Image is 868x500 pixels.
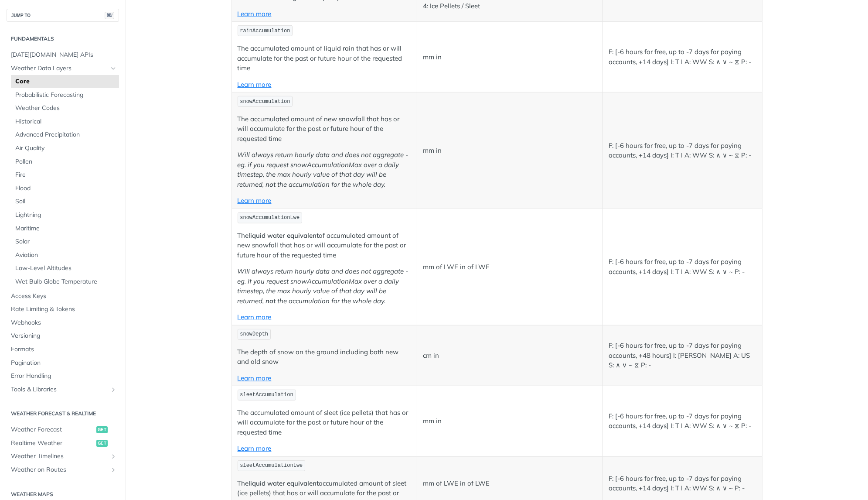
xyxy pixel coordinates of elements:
[15,264,117,273] span: Low-Level Altitudes
[11,128,119,141] a: Advanced Precipitation
[240,462,303,469] span: sleetAccumulationLwe
[7,316,119,329] a: Webhooks
[240,215,300,221] span: snowAccumulationLwe
[609,47,756,67] p: F: [-6 hours for free, up to -7 days for paying accounts, +14 days] I: T I A: WW S: ∧ ∨ ~ ⧖ P: -
[238,374,272,382] a: Learn more
[15,251,117,260] span: Aviation
[15,130,117,139] span: Advanced Precipitation
[423,479,597,489] p: mm of LWE in of LWE
[7,290,119,303] a: Access Keys
[7,356,119,370] a: Pagination
[609,257,756,277] p: F: [-6 hours for free, up to -7 days for paying accounts, +14 days] I: T I A: WW S: ∧ ∨ ~ P: -
[238,444,272,452] a: Learn more
[15,158,117,166] span: Pollen
[11,168,119,182] a: Fire
[11,425,94,434] span: Weather Forecast
[11,209,119,222] a: Lightning
[240,392,293,398] span: sleetAccumulation
[11,305,117,314] span: Rate Limiting & Tokens
[7,490,119,498] h2: Weather Maps
[15,171,117,179] span: Fire
[11,345,117,354] span: Formats
[609,141,756,161] p: F: [-6 hours for free, up to -7 days for paying accounts, +14 days] I: T I A: WW S: ∧ ∨ ~ ⧖ P: -
[11,102,119,115] a: Weather Codes
[15,197,117,206] span: Soil
[11,89,119,102] a: Probabilistic Forecasting
[238,44,412,73] p: The accumulated amount of liquid rain that has or will accumulate for the past or future hour of ...
[15,224,117,233] span: Maritime
[11,249,119,262] a: Aviation
[266,180,276,188] strong: not
[15,184,117,193] span: Flood
[7,62,119,75] a: Weather Data LayersHide subpages for Weather Data Layers
[249,231,319,240] strong: liquid water equivalent
[423,262,597,272] p: mm of LWE in of LWE
[11,262,119,275] a: Low-Level Altitudes
[7,303,119,316] a: Rate Limiting & Tokens
[11,332,117,340] span: Versioning
[11,466,108,474] span: Weather on Routes
[11,235,119,248] a: Solar
[11,155,119,168] a: Pollen
[15,91,117,99] span: Probabilistic Forecasting
[105,12,114,19] span: ⌘/
[15,77,117,86] span: Core
[238,10,272,18] a: Learn more
[278,180,386,188] em: the accumulation for the whole day.
[15,104,117,113] span: Weather Codes
[11,385,108,394] span: Tools & Libraries
[249,479,319,487] strong: liquid water equivalent
[11,452,108,461] span: Weather Timelines
[11,318,117,327] span: Webhooks
[423,146,597,156] p: mm in
[238,313,272,321] a: Learn more
[423,351,597,361] p: cm in
[110,466,117,473] button: Show subpages for Weather on Routes
[11,372,117,380] span: Error Handling
[11,64,108,73] span: Weather Data Layers
[7,48,119,62] a: [DATE][DOMAIN_NAME] APIs
[7,383,119,396] a: Tools & LibrariesShow subpages for Tools & Libraries
[238,114,412,144] p: The accumulated amount of new snowfall that has or will accumulate for the past or future hour of...
[7,450,119,463] a: Weather TimelinesShow subpages for Weather Timelines
[609,341,756,370] p: F: [-6 hours for free, up to -7 days for paying accounts, +48 hours] I: [PERSON_NAME] A: US S: ∧ ...
[11,292,117,301] span: Access Keys
[423,416,597,426] p: mm in
[11,275,119,288] a: Wet Bulb Globe Temperature
[11,142,119,155] a: Air Quality
[11,51,117,59] span: [DATE][DOMAIN_NAME] APIs
[11,195,119,208] a: Soil
[240,99,290,105] span: snowAccumulation
[238,267,408,305] em: Will always return hourly data and does not aggregate - eg. if you request snowAccumulationMax ov...
[238,80,272,89] a: Learn more
[423,1,597,11] p: 4: Ice Pellets / Sleet
[7,370,119,383] a: Error Handling
[11,359,117,367] span: Pagination
[238,196,272,205] a: Learn more
[238,408,412,438] p: The accumulated amount of sleet (ice pellets) that has or will accumulate for the past or future ...
[11,222,119,235] a: Maritime
[110,65,117,72] button: Hide subpages for Weather Data Layers
[110,453,117,460] button: Show subpages for Weather Timelines
[7,329,119,342] a: Versioning
[15,277,117,286] span: Wet Bulb Globe Temperature
[240,28,290,34] span: rainAccumulation
[238,151,408,188] em: Will always return hourly data and does not aggregate - eg. if you request snowAccumulationMax ov...
[110,386,117,393] button: Show subpages for Tools & Libraries
[15,211,117,219] span: Lightning
[609,411,756,431] p: F: [-6 hours for free, up to -7 days for paying accounts, +14 days] I: T I A: WW S: ∧ ∨ ~ ⧖ P: -
[7,410,119,418] h2: Weather Forecast & realtime
[278,297,386,305] em: the accumulation for the whole day.
[11,182,119,195] a: Flood
[240,331,268,337] span: snowDepth
[15,237,117,246] span: Solar
[15,117,117,126] span: Historical
[7,437,119,450] a: Realtime Weatherget
[96,440,108,447] span: get
[238,347,412,367] p: The depth of snow on the ground including both new and old snow
[266,297,276,305] strong: not
[96,426,108,433] span: get
[7,463,119,476] a: Weather on RoutesShow subpages for Weather on Routes
[7,35,119,43] h2: Fundamentals
[7,343,119,356] a: Formats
